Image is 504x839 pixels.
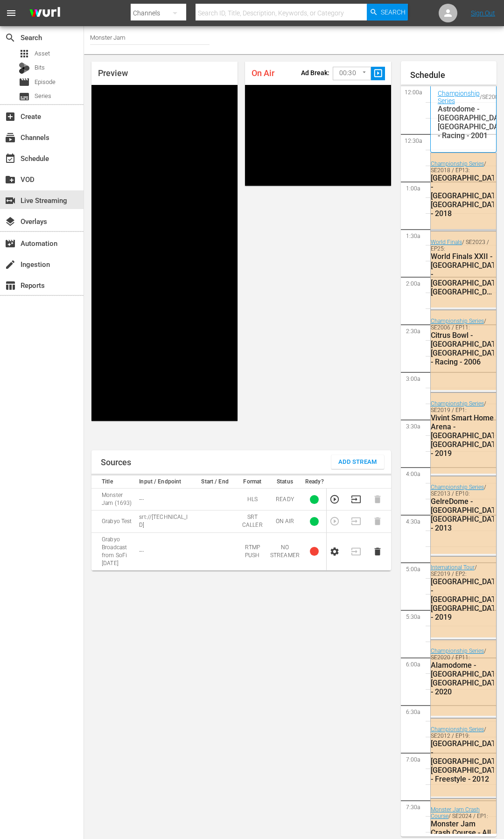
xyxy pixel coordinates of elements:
span: Create [5,111,16,122]
span: LIVE [167,411,177,416]
span: Live Streaming [5,195,16,206]
span: Add Stream [338,457,377,468]
a: Championship Series [438,90,480,105]
td: RTMP PUSH [238,532,267,571]
button: Pause [91,407,110,421]
a: Championship Series [431,648,484,654]
td: Grabyo Broadcast from SoFi [DATE] [91,532,136,571]
span: Schedule [5,153,16,164]
div: Citrus Bowl - [GEOGRAPHIC_DATA], [GEOGRAPHIC_DATA] - Racing - 2006 [431,331,494,366]
div: [GEOGRAPHIC_DATA] - [GEOGRAPHIC_DATA], [GEOGRAPHIC_DATA] - Freestyle - 2012 [431,739,494,783]
td: NO STREAMER [267,532,302,571]
span: Episode [35,77,56,87]
div: Video Player [91,85,238,421]
button: Search [367,4,408,21]
div: / SE2019 / EP1: [431,400,494,458]
td: --- [136,489,192,510]
a: Championship Series [431,726,484,733]
button: Picture-in-Picture [354,172,372,186]
div: World Finals XXII - [GEOGRAPHIC_DATA] - [GEOGRAPHIC_DATA], [GEOGRAPHIC_DATA] - 2023 - 1/2 [431,252,494,296]
button: Captions [335,172,354,186]
th: Start / End [193,475,238,489]
button: Pause [245,172,264,186]
a: International Tour [431,564,475,571]
div: / SE2019 / EP2: [431,564,494,622]
span: Overlays [5,216,16,227]
p: SE2001 / [482,94,504,100]
a: Championship Series [431,400,484,407]
th: Input / Endpoint [136,475,192,489]
span: Asset [19,48,30,59]
td: Grabyo Test [91,510,136,532]
span: create [5,259,16,270]
th: Ready? [302,475,327,489]
span: Series [35,91,51,101]
td: Monster Jam (1693) [91,489,136,510]
div: Vivint Smart Home Arena - [GEOGRAPHIC_DATA], [GEOGRAPHIC_DATA] - 2019 [431,413,494,458]
span: Channels [5,132,16,143]
button: Configure [329,546,340,557]
span: Preview [98,68,128,78]
button: Seek to live, currently playing live [316,172,335,186]
div: Video Player [245,85,391,186]
div: LIVE [282,172,293,186]
td: HLS [238,489,267,510]
button: Fullscreen [372,172,391,186]
span: VOD [5,174,16,185]
div: / SE2023 / EP25: [431,239,494,296]
p: srt://[TECHNICAL_ID] [139,513,189,529]
p: / [480,94,482,100]
img: ans4CAIJ8jUAAAAAAAAAAAAAAAAAAAAAAAAgQb4GAAAAAAAAAAAAAAAAAAAAAAAAJMjXAAAAAAAAAAAAAAAAAAAAAAAAgAT5G... [22,2,67,24]
span: menu [6,7,17,19]
div: Alamodome - [GEOGRAPHIC_DATA] [GEOGRAPHIC_DATA] - 2020 [431,661,494,696]
div: Bits [19,63,30,74]
a: Monster Jam Crash Course [431,806,480,819]
span: Search [381,4,406,21]
div: / SE2020 / EP11: [431,648,494,696]
td: --- [136,532,192,571]
button: Transition [351,494,361,504]
a: Championship Series [431,161,484,167]
div: / SE2012 / EP19: [431,726,494,783]
span: Search [5,32,16,43]
h1: Sources [101,458,131,467]
button: Captions [182,407,200,421]
div: LIVE [129,407,139,421]
button: Delete [372,546,383,557]
th: Status [267,475,302,489]
span: Asset [35,49,50,58]
button: Seek to live, currently playing live [163,407,182,421]
p: Astrodome - [GEOGRAPHIC_DATA], [GEOGRAPHIC_DATA] - Racing - 2001 [438,105,489,140]
th: Format [238,475,267,489]
div: [GEOGRAPHIC_DATA] - [GEOGRAPHIC_DATA], [GEOGRAPHIC_DATA] - 2018 [431,174,494,218]
a: Championship Series [431,484,484,490]
span: LIVE [321,176,331,181]
span: Episode [19,77,30,88]
button: Fullscreen [219,407,238,421]
div: 00:30 [333,64,371,82]
div: / SE2018 / EP13: [431,161,494,218]
span: slideshow_sharp [373,68,384,79]
span: Reports [5,280,16,291]
button: Picture-in-Picture [200,407,219,421]
span: Automation [5,238,16,249]
td: SRT CALLER [238,510,267,532]
div: / SE2013 / EP10: [431,484,494,532]
div: / SE2006 / EP11: [431,318,494,366]
button: Preview Stream [329,494,340,504]
div: GelreDome - [GEOGRAPHIC_DATA], [GEOGRAPHIC_DATA] - 2013 [431,497,494,532]
a: World Finals [431,239,462,245]
span: Bits [35,63,45,72]
th: Title [91,475,136,489]
td: ON AIR [267,510,302,532]
h1: Schedule [410,70,497,80]
a: Championship Series [431,318,484,324]
a: Sign Out [471,9,495,17]
span: On Air [252,68,274,78]
button: Add Stream [331,455,384,469]
span: Series [19,91,30,102]
div: [GEOGRAPHIC_DATA] - [GEOGRAPHIC_DATA], [GEOGRAPHIC_DATA] - 2019 [431,577,494,622]
td: READY [267,489,302,510]
p: Ad Break: [301,69,329,77]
